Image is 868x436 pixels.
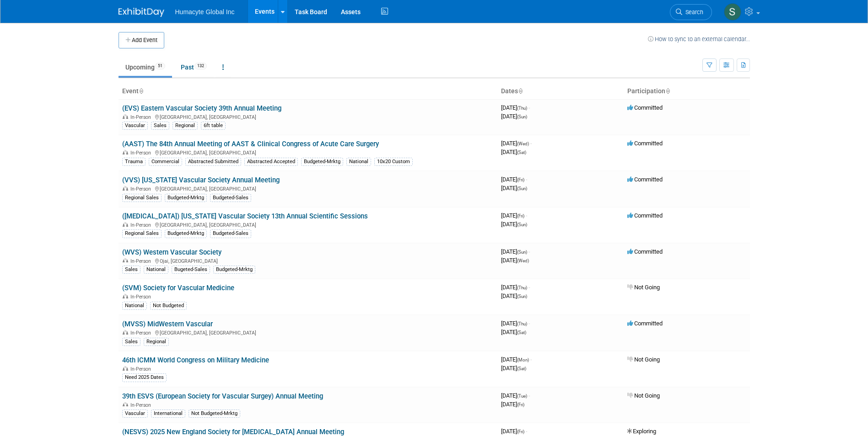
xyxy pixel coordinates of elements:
div: Sales [151,122,169,130]
a: How to sync to an external calendar... [648,36,750,43]
span: [DATE] [501,149,526,155]
span: Exploring [627,428,656,435]
span: (Thu) [517,106,527,111]
span: [DATE] [501,248,530,255]
span: - [530,140,532,147]
span: - [526,212,527,219]
div: Bugeted-Sales [172,266,210,274]
span: Search [682,9,703,16]
span: In-Person [130,402,154,408]
span: [DATE] [501,356,532,363]
span: [DATE] [501,185,527,191]
span: Committed [627,320,663,327]
div: 6ft table [201,122,226,130]
span: Not Going [627,392,660,399]
span: Committed [627,140,663,147]
a: (VVS) [US_STATE] Vascular Society Annual Meeting [122,176,280,184]
span: - [528,320,530,327]
div: Budgeted-Mrktg [213,266,255,274]
a: (EVS) Eastern Vascular Society 39th Annual Meeting [122,104,281,112]
div: National [122,302,147,310]
img: In-Person Event [123,258,128,263]
span: [DATE] [501,401,524,408]
span: Committed [627,212,663,219]
span: In-Person [130,186,154,192]
span: (Thu) [517,321,527,326]
span: Humacyte Global Inc [175,8,235,16]
span: Not Going [627,356,660,363]
span: [DATE] [501,365,526,372]
div: Vascular [122,409,148,418]
a: (NESVS) 2025 New England Society for [MEDICAL_DATA] Annual Meeting [122,428,344,436]
a: Past132 [174,58,214,76]
span: [DATE] [501,428,527,435]
img: In-Person Event [123,330,128,335]
span: Committed [627,176,663,183]
div: Commercial [149,158,182,166]
span: [DATE] [501,284,530,291]
a: (SVM) Society for Vascular Medicine [122,284,234,292]
span: (Fri) [517,213,524,218]
div: [GEOGRAPHIC_DATA], [GEOGRAPHIC_DATA] [122,113,494,120]
span: In-Person [130,258,154,264]
th: Participation [624,84,750,99]
div: Budgeted-Mrktg [165,194,207,202]
th: Event [119,84,497,99]
span: - [530,356,532,363]
span: (Sun) [517,222,527,227]
span: Committed [627,104,663,111]
span: - [528,392,530,399]
span: [DATE] [501,176,527,183]
span: (Sun) [517,186,527,191]
span: Committed [627,248,663,255]
div: National [346,158,371,166]
span: (Fri) [517,402,524,407]
img: In-Person Event [123,114,128,119]
a: (MVSS) MidWestern Vascular [122,320,213,328]
span: [DATE] [501,113,527,120]
a: Sort by Participation Type [665,87,670,95]
span: In-Person [130,330,154,336]
a: (WVS) Western Vascular Society [122,248,221,256]
div: Regional Sales [122,229,162,238]
img: Sam Cashion [724,3,741,21]
span: 132 [194,63,207,69]
span: [DATE] [501,392,530,399]
div: [GEOGRAPHIC_DATA], [GEOGRAPHIC_DATA] [122,329,494,336]
a: Upcoming51 [119,58,172,76]
div: [GEOGRAPHIC_DATA], [GEOGRAPHIC_DATA] [122,149,494,156]
th: Dates [497,84,624,99]
span: (Sun) [517,294,527,299]
span: [DATE] [501,221,527,228]
span: (Sat) [517,330,526,335]
img: In-Person Event [123,366,128,371]
span: [DATE] [501,212,527,219]
div: Need 2025 Dates [122,373,167,382]
span: [DATE] [501,292,527,299]
span: (Sat) [517,150,526,155]
div: Vascular [122,122,148,130]
a: (AAST) The 84th Annual Meeting of AAST & Clinical Congress of Acute Care Surgery [122,140,379,148]
span: In-Person [130,294,154,300]
img: In-Person Event [123,150,128,154]
span: (Thu) [517,285,527,290]
span: - [528,284,530,291]
span: (Fri) [517,177,524,182]
div: Regional [144,338,169,346]
button: Add Event [119,32,164,48]
img: In-Person Event [123,402,128,407]
span: [DATE] [501,104,530,111]
span: (Sat) [517,366,526,371]
span: [DATE] [501,329,526,335]
div: Regional Sales [122,194,162,202]
span: (Wed) [517,141,529,146]
div: Not Budgeted [150,302,187,310]
span: (Fri) [517,429,524,434]
div: Sales [122,338,140,346]
span: In-Person [130,150,154,156]
span: - [528,104,530,111]
span: In-Person [130,114,154,120]
div: Trauma [122,158,146,166]
div: Abstracted Submitted [185,158,241,166]
div: International [151,409,185,418]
